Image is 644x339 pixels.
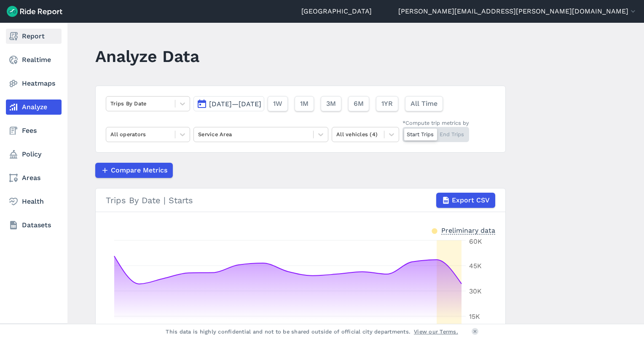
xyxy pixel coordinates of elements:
[6,76,62,91] a: Heatmaps
[6,100,62,115] a: Analyze
[6,218,62,233] a: Datasets
[6,29,62,44] a: Report
[7,6,62,17] img: Ride Report
[469,312,480,320] tspan: 15K
[6,123,62,138] a: Fees
[381,99,393,109] span: 1YR
[469,262,482,270] tspan: 45K
[398,6,637,16] button: [PERSON_NAME][EMAIL_ADDRESS][PERSON_NAME][DOMAIN_NAME]
[106,193,495,208] div: Trips By Date | Starts
[300,99,309,109] span: 1M
[6,170,62,186] a: Areas
[301,6,372,16] a: [GEOGRAPHIC_DATA]
[414,328,458,336] a: View our Terms.
[111,165,167,175] span: Compare Metrics
[326,99,336,109] span: 3M
[95,163,173,178] button: Compare Metrics
[402,119,469,127] div: *Compute trip metrics by
[405,96,443,111] button: All Time
[469,287,482,295] tspan: 30K
[209,100,261,108] span: [DATE]—[DATE]
[295,96,314,111] button: 1M
[452,195,490,205] span: Export CSV
[193,96,264,111] button: [DATE]—[DATE]
[268,96,288,111] button: 1W
[376,96,398,111] button: 1YR
[321,96,341,111] button: 3M
[6,194,62,209] a: Health
[436,193,495,208] button: Export CSV
[6,52,62,67] a: Realtime
[441,226,495,234] div: Preliminary data
[411,99,437,109] span: All Time
[354,99,364,109] span: 6M
[95,45,199,68] h1: Analyze Data
[273,99,282,109] span: 1W
[348,96,369,111] button: 6M
[6,147,62,162] a: Policy
[469,237,482,245] tspan: 60K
